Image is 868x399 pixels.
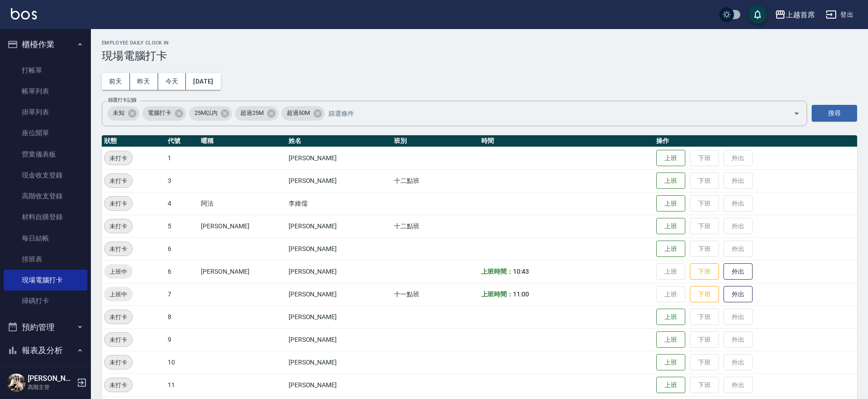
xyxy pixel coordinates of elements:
[656,218,685,235] button: 上班
[102,40,857,46] h2: Employee Daily Clock In
[4,315,87,339] button: 預約管理
[104,267,133,276] span: 上班中
[165,260,199,283] td: 6
[199,135,286,147] th: 暱稱
[4,165,87,186] a: 現金收支登錄
[392,283,479,305] td: 十一點班
[786,9,815,20] div: 上越首席
[286,374,392,396] td: [PERSON_NAME]
[286,328,392,351] td: [PERSON_NAME]
[4,60,87,81] a: 打帳單
[235,106,279,121] div: 超過25M
[286,169,392,192] td: [PERSON_NAME]
[189,108,223,118] span: 25M以內
[28,383,74,391] p: 高階主管
[186,73,220,90] button: [DATE]
[656,309,685,325] button: 上班
[392,135,479,147] th: 班別
[4,33,87,56] button: 櫃檯作業
[748,5,767,24] button: save
[165,237,199,260] td: 6
[235,108,269,118] span: 超過25M
[105,176,132,186] span: 未打卡
[4,366,87,387] a: 報表目錄
[105,358,132,367] span: 未打卡
[105,244,132,254] span: 未打卡
[281,108,315,118] span: 超過50M
[102,135,165,147] th: 狀態
[513,291,529,298] span: 11:00
[165,135,199,147] th: 代號
[105,222,132,231] span: 未打卡
[4,339,87,362] button: 報表及分析
[286,147,392,169] td: [PERSON_NAME]
[281,106,325,121] div: 超過50M
[286,215,392,237] td: [PERSON_NAME]
[723,263,753,280] button: 外出
[4,186,87,207] a: 高階收支登錄
[513,268,529,275] span: 10:43
[107,108,130,118] span: 未知
[656,195,685,212] button: 上班
[107,106,140,121] div: 未知
[392,169,479,192] td: 十二點班
[7,374,25,392] img: Person
[656,150,685,167] button: 上班
[481,268,513,275] b: 上班時間：
[286,135,392,147] th: 姓名
[4,249,87,270] a: 排班表
[392,215,479,237] td: 十二點班
[199,260,286,283] td: [PERSON_NAME]
[28,374,74,383] h5: [PERSON_NAME]
[158,73,186,90] button: 今天
[4,81,87,102] a: 帳單列表
[165,351,199,374] td: 10
[690,263,719,280] button: 下班
[654,135,857,147] th: 操作
[822,6,857,23] button: 登出
[326,105,778,121] input: 篩選條件
[104,290,133,299] span: 上班中
[656,377,685,394] button: 上班
[4,270,87,291] a: 現場電腦打卡
[4,123,87,143] a: 座位開單
[656,172,685,189] button: 上班
[165,147,199,169] td: 1
[4,207,87,227] a: 材料自購登錄
[142,108,177,118] span: 電腦打卡
[105,380,132,390] span: 未打卡
[165,328,199,351] td: 9
[11,8,37,20] img: Logo
[286,283,392,305] td: [PERSON_NAME]
[165,192,199,215] td: 4
[656,354,685,371] button: 上班
[199,192,286,215] td: 阿法
[4,144,87,165] a: 營業儀表板
[690,286,719,303] button: 下班
[812,105,857,122] button: 搜尋
[199,215,286,237] td: [PERSON_NAME]
[723,286,753,303] button: 外出
[481,291,513,298] b: 上班時間：
[4,228,87,249] a: 每日結帳
[105,312,132,322] span: 未打卡
[286,351,392,374] td: [PERSON_NAME]
[165,215,199,237] td: 5
[189,106,233,121] div: 25M以內
[105,335,132,345] span: 未打卡
[165,305,199,328] td: 8
[165,283,199,305] td: 7
[4,102,87,123] a: 掛單列表
[286,305,392,328] td: [PERSON_NAME]
[130,73,158,90] button: 昨天
[479,135,654,147] th: 時間
[4,291,87,311] a: 掃碼打卡
[286,260,392,283] td: [PERSON_NAME]
[142,106,186,121] div: 電腦打卡
[108,97,137,103] label: 篩選打卡記錄
[105,199,132,208] span: 未打卡
[165,374,199,396] td: 11
[105,153,132,163] span: 未打卡
[286,192,392,215] td: 李維儒
[656,241,685,257] button: 上班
